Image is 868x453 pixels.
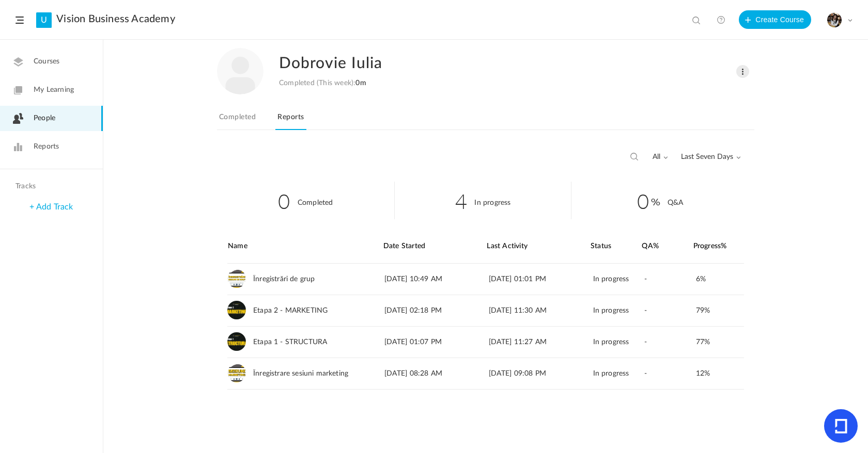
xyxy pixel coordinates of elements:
[827,13,842,27] img: tempimagehs7pti.png
[593,327,644,358] div: In progress
[593,295,644,326] div: In progress
[489,327,592,358] div: [DATE] 11:27 AM
[653,153,668,161] span: all
[489,358,592,389] div: [DATE] 09:08 PM
[34,85,74,95] span: My Learning
[644,264,695,295] div: -
[34,141,59,152] span: Reports
[227,364,246,382] img: screenshot-2025-08-02-at-13-49-45.png
[217,110,258,130] a: Completed
[298,199,333,206] cite: Completed
[644,358,695,389] div: -
[253,306,328,315] span: Etapa 2 - MARKETING
[29,203,73,211] a: + Add Track
[591,230,641,263] div: Status
[489,295,592,326] div: [DATE] 11:30 AM
[227,332,246,351] img: screenshot-2025-07-07-at-19-17-45.png
[34,113,55,124] span: People
[384,295,487,326] div: [DATE] 02:18 PM
[253,275,315,284] span: Înregistrări de grup
[217,48,263,94] img: user-image.png
[696,301,736,320] div: 79%
[693,230,744,263] div: Progress%
[16,182,85,191] h4: Tracks
[593,264,644,295] div: In progress
[384,358,487,389] div: [DATE] 08:28 AM
[739,10,811,29] button: Create Course
[275,110,306,130] a: Reports
[696,333,736,351] div: 77%
[279,79,366,88] div: Completed (This week):
[593,358,644,389] div: In progress
[644,295,695,326] div: -
[642,230,692,263] div: QA%
[455,186,467,215] span: 4
[56,13,175,25] a: Vision Business Academy
[696,270,736,288] div: 6%
[489,264,592,295] div: [DATE] 01:01 PM
[383,230,486,263] div: Date Started
[681,153,741,161] span: Last Seven Days
[487,230,590,263] div: Last Activity
[384,327,487,358] div: [DATE] 01:07 PM
[36,12,52,28] a: U
[384,264,487,295] div: [DATE] 10:49 AM
[227,269,246,288] img: screenshot-2025-04-15-at-10-21-53.png
[253,369,348,378] span: Înregistrare sesiuni marketing
[227,301,246,319] img: screenshot-2025-07-07-at-19-18-36.png
[637,186,660,215] span: 0
[279,48,709,79] h2: Dobrovie Iulia
[228,230,382,263] div: Name
[34,56,59,67] span: Courses
[644,327,695,358] div: -
[474,199,510,206] cite: In progress
[355,79,366,87] span: 0m
[668,199,684,206] cite: Q&A
[696,364,736,383] div: 12%
[278,186,290,215] span: 0
[253,338,327,347] span: Etapa 1 - STRUCTURA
